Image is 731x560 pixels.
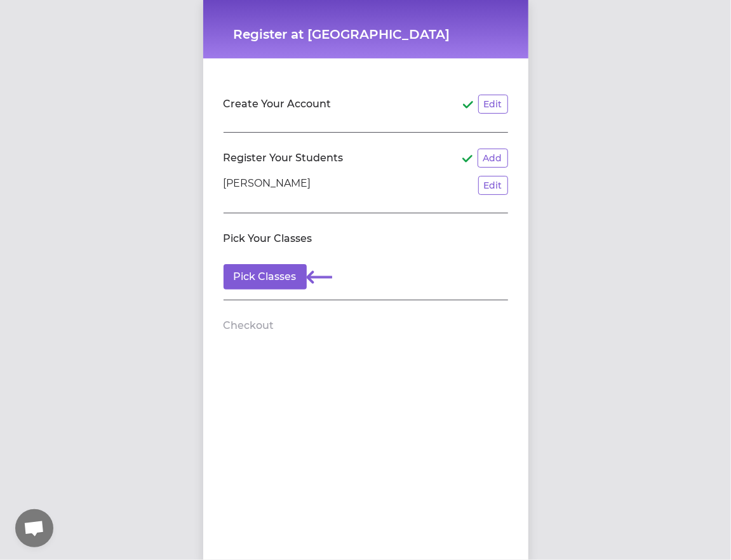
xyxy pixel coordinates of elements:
[224,176,311,195] p: [PERSON_NAME]
[478,95,508,114] button: Edit
[15,509,53,547] div: Open chat
[224,150,344,166] h2: Register Your Students
[224,318,274,333] h2: Checkout
[478,149,508,168] button: Add
[224,264,307,290] button: Pick Classes
[224,231,312,246] h2: Pick Your Classes
[478,176,508,195] button: Edit
[234,25,498,43] h1: Register at [GEOGRAPHIC_DATA]
[224,97,332,112] h2: Create Your Account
